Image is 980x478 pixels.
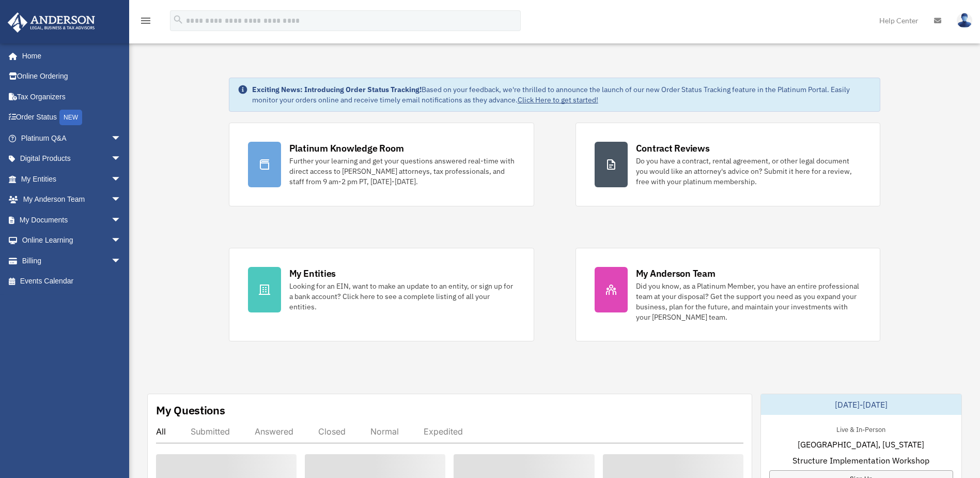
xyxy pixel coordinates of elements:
a: Billingarrow_drop_down [7,250,137,271]
div: Closed [318,426,346,437]
a: My Documentsarrow_drop_down [7,210,137,230]
div: My Entities [289,267,336,280]
a: My Entitiesarrow_drop_down [7,169,137,189]
div: Platinum Knowledge Room [289,142,404,155]
i: search [173,14,184,25]
div: Further your learning and get your questions answered real-time with direct access to [PERSON_NAM... [289,156,515,187]
a: Contract Reviews Do you have a contract, rental agreement, or other legal document you would like... [575,123,881,206]
span: arrow_drop_down [111,230,132,251]
a: Events Calendar [7,271,137,292]
div: Do you have a contract, rental agreement, or other legal document you would like an attorney's ad... [636,156,862,187]
span: [GEOGRAPHIC_DATA], [US_STATE] [798,438,924,451]
div: Normal [370,426,399,437]
i: menu [139,14,152,27]
div: [DATE]-[DATE] [761,394,961,415]
a: Online Ordering [7,66,137,87]
a: Platinum Knowledge Room Further your learning and get your questions answered real-time with dire... [229,123,534,206]
a: My Anderson Teamarrow_drop_down [7,189,137,210]
a: Click Here to get started! [518,95,598,104]
img: Anderson Advisors Platinum Portal [5,12,98,33]
span: Structure Implementation Workshop [792,454,929,467]
div: Did you know, as a Platinum Member, you have an entire professional team at your disposal? Get th... [636,281,862,322]
span: arrow_drop_down [111,128,132,149]
strong: Exciting News: Introducing Order Status Tracking! [252,85,422,94]
span: arrow_drop_down [111,210,132,231]
div: My Anderson Team [636,267,715,280]
a: Digital Productsarrow_drop_down [7,148,137,169]
span: arrow_drop_down [111,250,132,272]
div: My Questions [156,402,225,418]
a: Order StatusNEW [7,107,137,128]
a: Home [7,46,132,66]
a: My Anderson Team Did you know, as a Platinum Member, you have an entire professional team at your... [575,248,881,341]
div: Looking for an EIN, want to make an update to an entity, or sign up for a bank account? Click her... [289,281,515,312]
div: Live & In-Person [828,423,894,434]
span: arrow_drop_down [111,169,132,190]
a: Tax Organizers [7,86,137,107]
div: Expedited [424,426,463,437]
div: Based on your feedback, we're thrilled to announce the launch of our new Order Status Tracking fe... [252,84,872,105]
div: NEW [59,110,82,125]
span: arrow_drop_down [111,189,132,211]
div: All [156,426,166,437]
div: Submitted [191,426,230,437]
span: arrow_drop_down [111,148,132,170]
a: Online Learningarrow_drop_down [7,230,137,251]
a: menu [139,18,152,27]
img: User Pic [957,13,972,28]
a: My Entities Looking for an EIN, want to make an update to an entity, or sign up for a bank accoun... [229,248,534,341]
div: Contract Reviews [636,142,710,155]
div: Answered [255,426,293,437]
a: Platinum Q&Aarrow_drop_down [7,128,137,148]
